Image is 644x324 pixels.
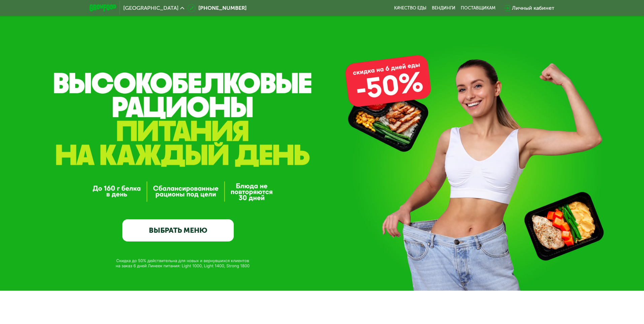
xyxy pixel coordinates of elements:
[123,5,179,11] span: [GEOGRAPHIC_DATA]
[512,4,554,12] div: Личный кабинет
[432,5,455,11] a: Вендинги
[122,219,234,241] a: ВЫБРАТЬ МЕНЮ
[188,4,247,12] a: [PHONE_NUMBER]
[461,5,495,11] div: поставщикам
[394,5,426,11] a: Качество еды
